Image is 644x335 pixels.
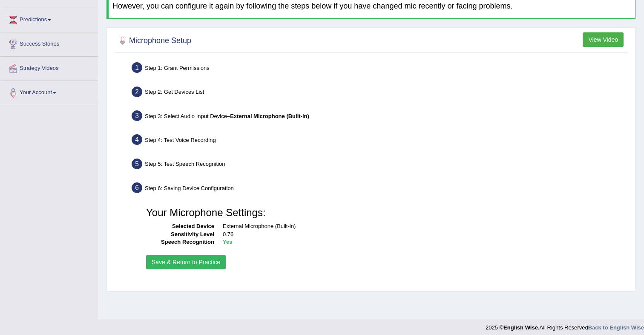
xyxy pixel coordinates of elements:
a: Back to English Wise [588,324,644,331]
dt: Sensitivity Level [146,231,214,239]
dt: Selected Device [146,222,214,231]
h2: Microphone Setup [116,35,191,47]
a: Your Account [0,81,98,102]
dt: Speech Recognition [146,238,214,246]
div: Step 4: Test Voice Recording [128,132,631,150]
a: Success Stories [0,32,98,54]
div: Step 5: Test Speech Recognition [128,156,631,175]
a: Strategy Videos [0,57,98,78]
div: Step 6: Saving Device Configuration [128,180,631,199]
span: – [227,113,309,119]
dd: 0.76 [223,231,621,239]
div: Step 1: Grant Permissions [128,60,631,78]
strong: English Wise. [503,324,539,331]
button: Save & Return to Practice [146,255,226,269]
a: Predictions [0,8,98,29]
button: View Video [583,32,624,47]
b: Yes [223,239,232,245]
b: External Microphone (Built-in) [230,113,309,119]
div: Step 3: Select Audio Input Device [128,108,631,127]
h3: Your Microphone Settings: [146,207,621,218]
div: Step 2: Get Devices List [128,84,631,103]
h4: However, you can configure it again by following the steps below if you have changed mic recently... [112,2,631,11]
div: 2025 © All Rights Reserved [486,319,644,332]
dd: External Microphone (Built-in) [223,222,621,231]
